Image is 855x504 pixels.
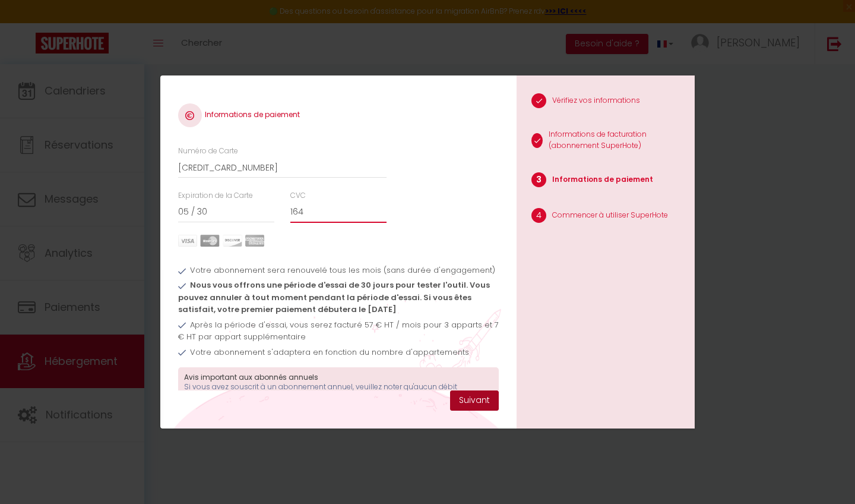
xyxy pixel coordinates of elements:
[517,123,695,160] li: Informations de facturation (abonnement SuperHote)
[517,202,695,232] li: Commencer à utiliser SuperHote
[190,264,495,276] span: Votre abonnement sera renouvelé tous les mois (sans durée d'engagement)
[531,172,546,187] span: 3
[178,146,238,157] label: Numéro de Carte
[184,373,493,382] h3: Avis important aux abonnés annuels
[178,157,387,178] input: 0000 0000 0000 0000
[190,346,469,358] span: Votre abonnement s'adaptera en fonction du nombre d'appartements
[178,201,275,223] input: MM/YY
[517,87,695,117] li: Vérifiez vos informations
[178,319,499,342] span: Après la période d'essai, vous serez facturé 57 € HT / mois pour 3 apparts et 7 € HT par appart s...
[178,103,499,127] h4: Informations de paiement
[178,190,253,201] label: Expiration de la Carte
[290,190,306,201] label: CVC
[531,208,546,223] span: 4
[184,382,493,437] p: Si vous avez souscrit à un abonnement annuel, veuillez noter qu'aucun débit supplémentaire ne ser...
[178,279,490,315] span: Nous vous offrons une période d'essai de 30 jours pour tester l'outil. Vous pouvez annuler à tout...
[517,166,695,196] li: Informations de paiement
[178,235,264,247] img: carts.png
[450,390,499,411] button: Suivant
